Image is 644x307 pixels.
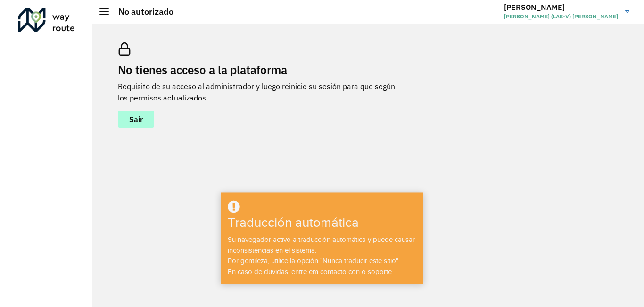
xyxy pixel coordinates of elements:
font: Por gentileza, utilice la opción "Nunca traducir este sitio". [228,257,400,265]
font: [PERSON_NAME] [504,2,565,12]
font: [PERSON_NAME] (LAS-V) [PERSON_NAME] [504,13,618,20]
font: Requisito de su acceso al administrador y luego reinicie su sesión para que según los permisos ac... [118,82,395,102]
font: Traducción automática [228,216,359,230]
font: Su navegador activo a traducción automática y puede causar inconsistencias en el sistema. [228,236,415,254]
font: En caso de duvidas, entre em contacto con o soporte. [228,268,393,275]
font: No autorizado [118,6,173,17]
font: No tienes acceso a la plataforma [118,62,287,77]
font: Sair [129,115,143,124]
button: botón [118,111,154,128]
